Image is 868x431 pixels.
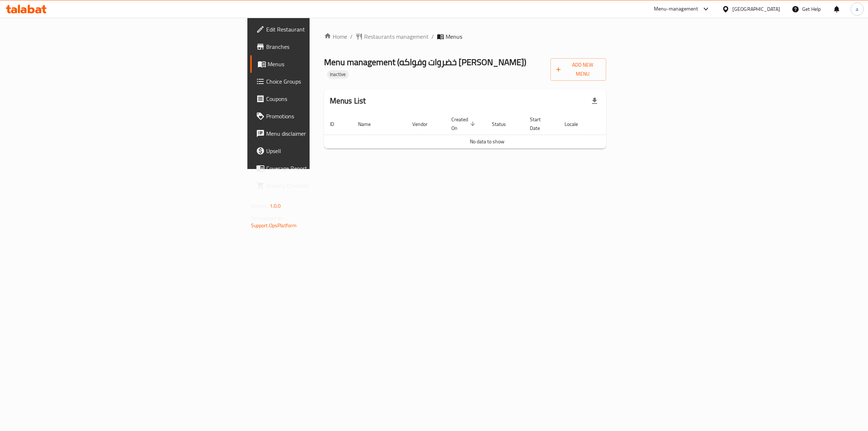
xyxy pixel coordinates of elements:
span: Grocery Checklist [266,181,387,190]
span: Get support on: [251,214,284,223]
span: Restaurants management [364,32,429,41]
span: Promotions [266,112,387,121]
span: Menu disclaimer [266,129,387,138]
span: Version: [251,201,269,211]
span: Name [358,120,380,128]
th: Actions [596,113,650,135]
a: Edit Restaurant [250,21,392,38]
span: Start Date [530,115,550,132]
a: Support.OpsPlatform [251,221,297,230]
div: [GEOGRAPHIC_DATA] [732,5,780,13]
a: Coupons [250,90,392,107]
span: Vendor [412,120,437,128]
a: Menu disclaimer [250,125,392,142]
div: Menu-management [654,5,698,13]
span: Upsell [266,147,387,155]
span: Status [492,120,515,128]
table: enhanced table [324,113,650,149]
nav: breadcrumb [324,32,607,41]
span: 1.0.0 [270,201,281,211]
li: / [431,32,434,41]
a: Branches [250,38,392,55]
div: Export file [586,92,603,110]
a: Menus [250,55,392,73]
a: Grocery Checklist [250,177,392,194]
span: Add New Menu [556,60,601,79]
span: Menus [268,60,387,68]
span: Branches [266,42,387,51]
span: Menus [446,32,462,41]
span: Coupons [266,94,387,103]
span: Locale [565,120,587,128]
h2: Menus List [330,96,366,106]
span: Coverage Report [266,164,387,173]
span: Created On [451,115,477,132]
span: ID [330,120,344,128]
span: No data to show [470,137,505,146]
span: a [856,5,858,13]
a: Choice Groups [250,73,392,90]
span: Choice Groups [266,77,387,86]
a: Promotions [250,107,392,125]
a: Upsell [250,142,392,160]
span: Menu management ( خضروات وفواكه [PERSON_NAME] ) [324,54,526,70]
span: Edit Restaurant [266,25,387,34]
a: Coverage Report [250,160,392,177]
button: Add New Menu [550,58,607,81]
